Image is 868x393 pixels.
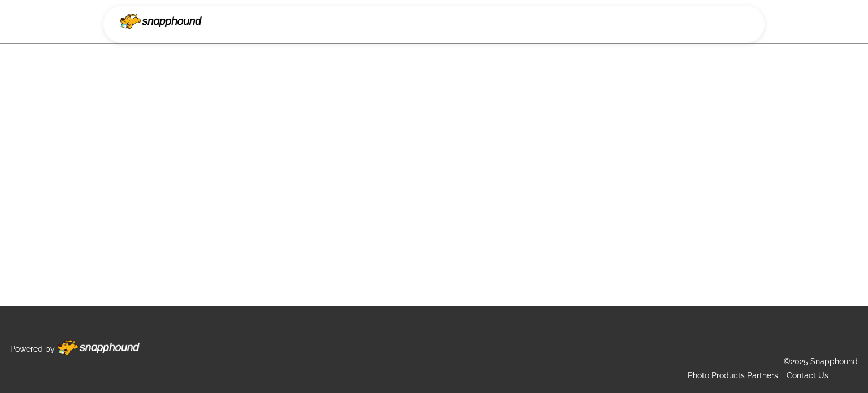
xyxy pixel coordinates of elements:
[787,371,828,380] a: Contact Us
[58,340,140,355] img: Footer
[688,371,778,380] a: Photo Products Partners
[784,355,858,369] p: ©2025 Snapphound
[10,342,55,356] p: Powered by
[120,14,202,29] img: Snapphound Logo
